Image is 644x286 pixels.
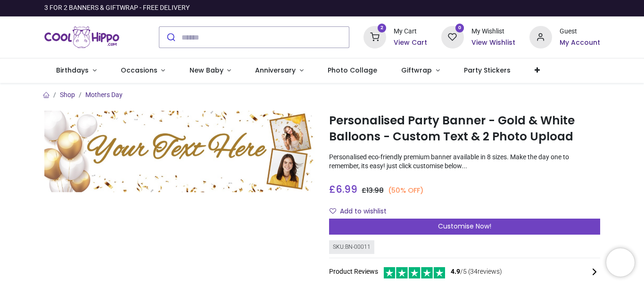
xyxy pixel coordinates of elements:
[44,58,109,83] a: Birthdays
[330,208,336,214] i: Add to wishlist
[243,58,316,83] a: Anniversary
[362,186,384,195] span: £
[159,27,182,48] button: Submit
[401,65,432,75] span: Giftwrap
[471,27,515,36] div: My Wishlist
[606,248,635,277] iframe: Brevo live chat
[44,24,120,50] a: Logo of Cool Hippo
[329,182,357,196] span: £
[121,65,157,75] span: Occasions
[329,204,395,220] button: Add to wishlistAdd to wishlist
[329,240,374,254] div: SKU: BN-00011
[389,58,452,83] a: Giftwrap
[177,58,243,83] a: New Baby
[329,113,600,145] h1: Personalised Party Banner - Gold & White Balloons - Custom Text & 2 Photo Upload
[329,153,600,171] p: Personalised eco-friendly premium banner available in 8 sizes. Make the day one to remember, its ...
[44,3,190,13] div: 3 FOR 2 BANNERS & GIFTWRAP - FREE DELIVERY
[471,38,515,48] a: View Wishlist
[378,24,387,33] sup: 2
[438,221,491,231] span: Customise Now!
[366,186,384,195] span: 13.98
[441,33,464,41] a: 0
[394,38,427,48] a: View Cart
[336,182,357,196] span: 6.99
[85,91,123,98] a: Mothers Day
[560,38,600,48] a: My Account
[329,266,600,278] div: Product Reviews
[402,3,600,13] iframe: Customer reviews powered by Trustpilot
[328,65,377,75] span: Photo Collage
[255,65,296,75] span: Anniversary
[60,91,75,98] a: Shop
[451,268,460,275] span: 4.9
[388,186,424,196] small: (50% OFF)
[451,267,502,277] span: /5 ( 34 reviews)
[394,27,427,36] div: My Cart
[464,65,511,75] span: Party Stickers
[560,27,600,36] div: Guest
[44,111,315,192] img: Personalised Party Banner - Gold & White Balloons - Custom Text & 2 Photo Upload
[190,65,223,75] span: New Baby
[363,33,386,41] a: 2
[56,65,89,75] span: Birthdays
[44,24,120,50] img: Cool Hippo
[455,24,464,33] sup: 0
[108,58,177,83] a: Occasions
